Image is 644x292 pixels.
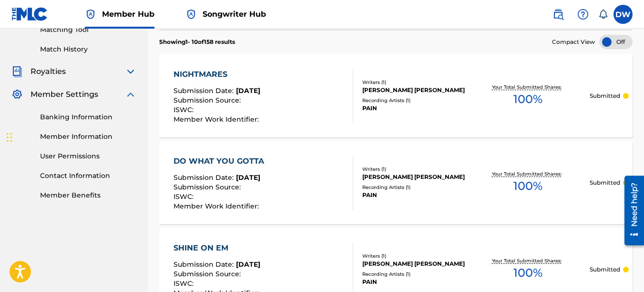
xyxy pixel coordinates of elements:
[236,173,260,182] span: [DATE]
[40,151,136,161] a: User Permissions
[11,66,23,77] img: Royalties
[40,132,136,142] a: Member Information
[174,242,261,254] div: SHINE ON EM
[492,257,564,264] p: Your Total Submitted Shares:
[11,89,23,100] img: Member Settings
[549,5,568,24] a: Public Search
[159,38,235,46] p: Showing 1 - 10 of 158 results
[236,260,260,269] span: [DATE]
[174,202,261,210] span: Member Work Identifier :
[159,54,633,137] a: NIGHTMARESSubmission Date:[DATE]Submission Source:ISWC:Member Work Identifier:Writers (1)[PERSON_...
[203,9,266,20] span: Songwriter Hub
[174,260,236,269] span: Submission Date :
[492,170,564,177] p: Your Total Submitted Shares:
[492,83,564,91] p: Your Total Submitted Shares:
[4,114,51,159] iframe: Chat Widget
[362,252,466,260] div: Writers ( 1 )
[174,86,236,95] span: Submission Date :
[174,105,196,114] span: ISWC :
[174,279,196,288] span: ISWC :
[40,44,136,54] a: Match History
[102,9,154,20] span: Member Hub
[125,89,136,100] img: expand
[590,265,620,274] p: Submitted
[362,86,466,94] div: [PERSON_NAME] [PERSON_NAME]
[40,190,136,200] a: Member Benefits
[7,123,12,152] div: Drag
[590,178,620,187] p: Submitted
[236,86,260,95] span: [DATE]
[174,173,236,182] span: Submission Date :
[40,171,136,181] a: Contact Information
[362,191,466,199] div: PAIN
[174,183,243,191] span: Submission Source :
[174,192,196,201] span: ISWC :
[31,89,98,100] span: Member Settings
[185,9,197,20] img: Top Rightsholder
[513,177,542,195] span: 100 %
[174,69,261,80] div: NIGHTMARES
[362,97,466,104] div: Recording Artists ( 1 )
[362,104,466,113] div: PAIN
[174,115,261,124] span: Member Work Identifier :
[174,270,243,278] span: Submission Source :
[362,184,466,191] div: Recording Artists ( 1 )
[362,278,466,286] div: PAIN
[577,9,589,20] img: help
[598,10,608,19] div: Notifications
[613,5,633,24] div: User Menu
[159,141,633,224] a: DO WHAT YOU GOTTASubmission Date:[DATE]Submission Source:ISWC:Member Work Identifier:Writers (1)[...
[362,166,466,173] div: Writers ( 1 )
[513,91,542,108] span: 100 %
[85,9,96,20] img: Top Rightsholder
[362,260,466,268] div: [PERSON_NAME] [PERSON_NAME]
[174,96,243,104] span: Submission Source :
[573,5,593,24] div: Help
[40,112,136,122] a: Banking Information
[552,9,564,20] img: search
[174,156,269,167] div: DO WHAT YOU GOTTA
[125,66,136,77] img: expand
[513,264,542,282] span: 100 %
[362,173,466,181] div: [PERSON_NAME] [PERSON_NAME]
[31,66,66,77] span: Royalties
[362,79,466,86] div: Writers ( 1 )
[11,7,48,21] img: MLC Logo
[40,25,136,35] a: Matching Tool
[552,38,595,46] span: Compact View
[617,172,644,249] iframe: Resource Center
[590,92,620,100] p: Submitted
[362,271,466,278] div: Recording Artists ( 1 )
